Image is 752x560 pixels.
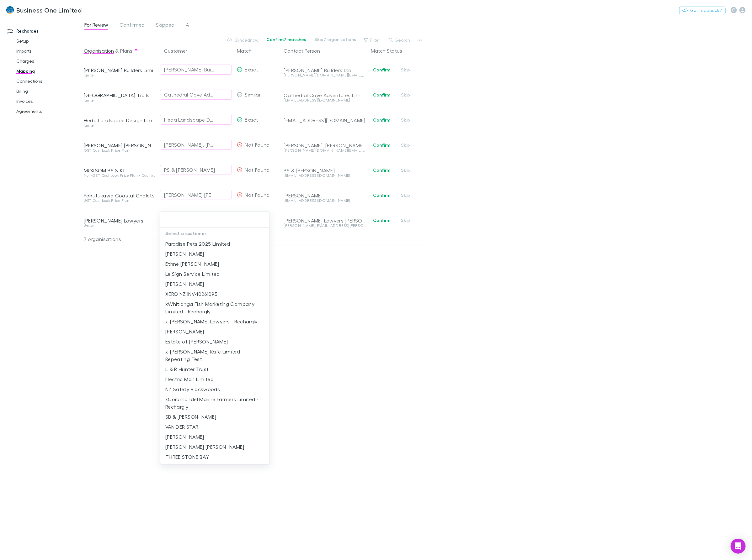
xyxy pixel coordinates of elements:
[160,279,269,289] li: [PERSON_NAME]
[160,347,269,364] li: x-[PERSON_NAME] Kafe Limited - Repeating Test
[160,422,269,432] li: VAN DER STAR,
[160,374,269,384] li: Electric Man Limited
[160,228,269,239] p: Select a customer
[160,412,269,422] li: SB & [PERSON_NAME]
[160,289,269,299] li: XERO NZ INV-10261095
[160,394,269,412] li: xCoromandel Marine Farmers Limited - Rechargly
[160,384,269,394] li: NZ Safety Blackwoods
[731,539,746,554] div: Open Intercom Messenger
[160,239,269,249] li: Paradise Pets 2025 Limited
[160,432,269,442] li: [PERSON_NAME]
[160,299,269,317] li: xWhitianga Fish Marketing Company Limited - Rechargly
[160,317,269,327] li: x-[PERSON_NAME] Lawyers - Rechargly
[160,442,269,452] li: [PERSON_NAME] [PERSON_NAME]
[160,269,269,279] li: Le Sign Service Limited
[160,327,269,337] li: [PERSON_NAME]
[160,337,269,347] li: Estate of [PERSON_NAME]
[160,364,269,374] li: L & R Hunter Trust
[160,249,269,259] li: [PERSON_NAME]
[160,259,269,269] li: Ethne [PERSON_NAME]
[160,452,269,462] li: THREE STONE BAY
